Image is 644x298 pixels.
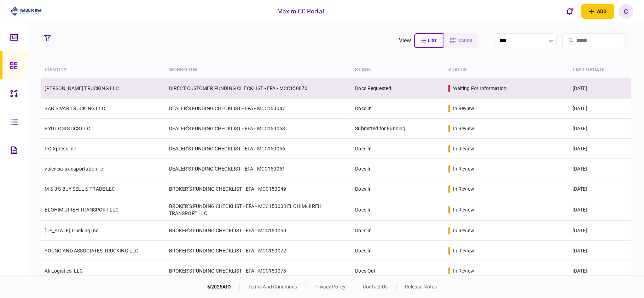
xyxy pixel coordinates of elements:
[453,267,474,274] div: in review
[569,119,631,139] td: [DATE]
[399,36,411,45] div: view
[569,261,631,281] td: [DATE]
[569,78,631,99] td: [DATE]
[45,186,115,192] a: M & J'S BUY SELL & TRADE LLC
[166,119,352,139] td: DEALER'S FUNDING CHECKLIST - EFA - MCC150063
[453,185,474,192] div: in review
[277,7,324,16] div: Maxim CC Portal
[166,99,352,119] td: DEALER'S FUNDING CHECKLIST - EFA - MCC150047
[453,125,474,132] div: in review
[453,105,474,112] div: in review
[569,99,631,119] td: [DATE]
[619,4,633,19] button: C
[352,221,445,241] td: Docs In
[45,166,103,172] a: valencia transportation llc
[352,241,445,261] td: Docs In
[166,78,352,99] td: DIRECT CUSTOMER FUNDING CHECKLIST - EFA - MCC150076
[166,221,352,241] td: BROKER'S FUNDING CHECKLIST - EFA - MCC150050
[445,62,569,78] th: status
[314,284,346,290] a: privacy policy
[569,221,631,241] td: [DATE]
[352,119,445,139] td: Submitted for Funding
[352,139,445,159] td: Docs In
[352,199,445,221] td: Docs In
[45,228,100,233] a: [US_STATE] Trucking Inc.
[45,146,76,151] a: PG Xpress Inc
[248,284,297,290] a: terms and conditions
[10,6,42,17] img: client company logo
[569,62,631,78] th: last update
[569,199,631,221] td: [DATE]
[41,62,165,78] th: identity
[166,241,352,261] td: BROKER'S FUNDING CHECKLIST - EFA - MCC150072
[414,33,443,48] button: list
[352,78,445,99] td: Docs Requested
[166,261,352,281] td: BROKER'S FUNDING CHECKLIST - EFA - MCC150073
[45,126,90,131] a: BYD LOGISTICS LLC
[569,179,631,199] td: [DATE]
[45,207,118,213] a: ELOHIM-JIREH TRANSPORT LLC
[569,241,631,261] td: [DATE]
[562,4,577,19] button: open notifications list
[581,4,614,19] button: open adding identity options
[405,284,437,290] a: release notes
[363,284,388,290] a: contact us
[166,159,352,179] td: DEALER'S FUNDING CHECKLIST - EFA - MCC150051
[45,268,83,274] a: Ali Logistics, LLC
[569,139,631,159] td: [DATE]
[569,159,631,179] td: [DATE]
[45,248,138,254] a: YOUNG AND ASSOCIATES TRUCKING LLC
[453,206,474,213] div: in review
[453,165,474,172] div: in review
[45,106,106,111] a: SAN SIVAR TRUCKING LLC.
[166,62,352,78] th: workflow
[428,38,437,43] span: list
[453,85,506,92] div: waiting for information
[352,99,445,119] td: Docs In
[45,85,119,91] a: [PERSON_NAME] TRUCKING LLC
[166,139,352,159] td: DEALER'S FUNDING CHECKLIST - EFA - MCC150056
[207,283,240,291] div: © 2025 AIO
[352,62,445,78] th: stage
[352,261,445,281] td: Docs Out
[443,33,478,48] button: cards
[352,179,445,199] td: Docs In
[453,145,474,152] div: in review
[453,227,474,234] div: in review
[352,159,445,179] td: Docs In
[166,179,352,199] td: BROKER'S FUNDING CHECKLIST - EFA - MCC150049
[459,38,472,43] span: cards
[453,247,474,254] div: in review
[166,199,352,221] td: BROKER'S FUNDING CHECKLIST - EFA - MCC150003 ELOHIM-JIREH TRANSPORT LLC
